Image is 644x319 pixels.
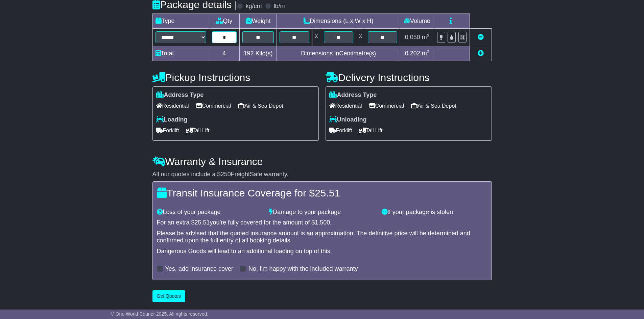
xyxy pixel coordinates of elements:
span: 25.51 [315,187,340,198]
span: © One World Courier 2025. All rights reserved. [111,311,209,317]
span: Forklift [156,125,179,136]
label: kg/cm [245,3,262,10]
h4: Warranty & Insurance [152,156,492,167]
span: Commercial [196,101,231,111]
label: No, I'm happy with the included warranty [248,265,358,273]
div: For an extra $ you're fully covered for the amount of $ . [157,219,487,227]
span: 0.202 [405,50,420,57]
div: Loss of your package [153,209,266,216]
td: x [312,29,321,46]
label: lb/in [273,3,285,10]
sup: 3 [427,33,430,38]
td: Total [152,46,209,61]
td: Weight [240,14,277,29]
td: Qty [209,14,240,29]
span: 0.050 [405,34,420,41]
span: 192 [244,50,254,57]
label: Yes, add insurance cover [165,265,233,273]
span: m [422,50,430,57]
h4: Pickup Instructions [152,72,319,83]
a: Remove this item [478,34,484,41]
span: 250 [221,171,231,178]
a: Add new item [478,50,484,57]
div: Dangerous Goods will lead to an additional loading on top of this. [157,248,487,255]
td: Kilo(s) [240,46,277,61]
label: Loading [156,116,188,124]
span: m [422,34,430,41]
td: Dimensions in Centimetre(s) [277,46,400,61]
span: 25.51 [195,219,210,226]
span: Forklift [329,125,352,136]
h4: Delivery Instructions [326,72,492,83]
span: Tail Lift [359,125,383,136]
td: 4 [209,46,240,61]
span: Air & Sea Depot [238,101,283,111]
span: Air & Sea Depot [411,101,456,111]
div: All our quotes include a $ FreightSafe warranty. [152,171,492,178]
sup: 3 [427,49,430,54]
button: Get Quotes [152,290,186,302]
span: Commercial [369,101,404,111]
label: Address Type [329,91,377,99]
label: Unloading [329,116,367,124]
div: If your package is stolen [378,209,491,216]
h4: Transit Insurance Coverage for $ [157,187,487,198]
td: Volume [400,14,434,29]
td: Dimensions (L x W x H) [277,14,400,29]
div: Please be advised that the quoted insurance amount is an approximation. The definitive price will... [157,230,487,244]
span: 1,500 [315,219,330,226]
div: Damage to your package [266,209,378,216]
span: Residential [329,101,362,111]
label: Address Type [156,91,204,99]
span: Residential [156,101,189,111]
td: Type [152,14,209,29]
span: Tail Lift [186,125,210,136]
td: x [356,29,365,46]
